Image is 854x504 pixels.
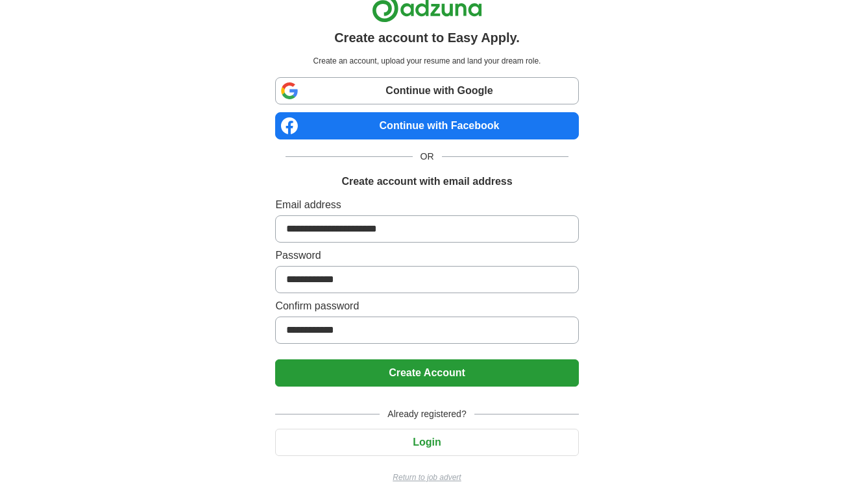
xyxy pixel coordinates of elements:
a: Login [275,437,578,448]
span: OR [413,150,442,163]
a: Return to job advert [275,472,578,483]
a: Continue with Google [275,77,578,104]
h1: Create account to Easy Apply. [334,28,520,47]
span: Already registered? [380,407,474,421]
p: Create an account, upload your resume and land your dream role. [278,55,576,67]
button: Create Account [275,359,578,387]
h1: Create account with email address [341,174,512,189]
button: Login [275,429,578,456]
a: Continue with Facebook [275,112,578,139]
label: Email address [275,197,578,213]
label: Password [275,248,578,263]
label: Confirm password [275,298,578,314]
